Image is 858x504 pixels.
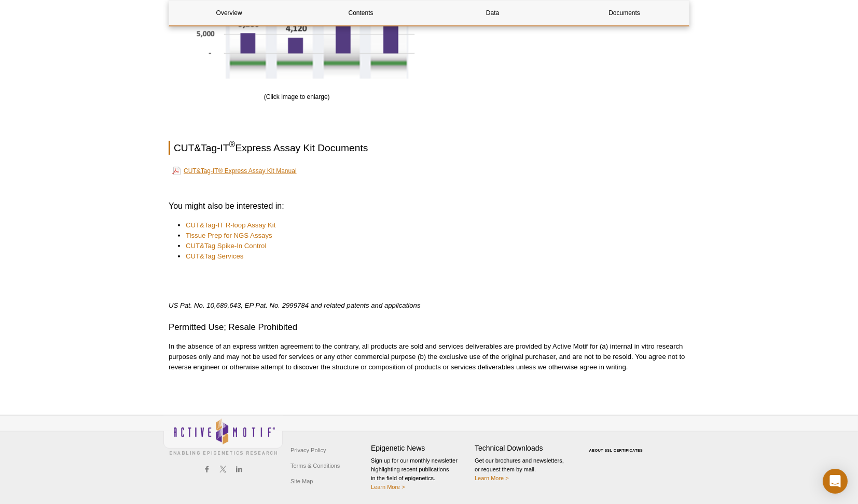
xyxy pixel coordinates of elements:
p: In the absence of an express written agreement to the contrary, all products are sold and service... [169,341,689,372]
a: CUT&Tag-IT® Express Assay Kit Manual [172,165,297,177]
table: Click to Verify - This site chose Symantec SSL for secure e-commerce and confidential communicati... [578,434,656,456]
a: CUT&Tag-IT R-loop Assay Kit [186,220,275,231]
a: ABOUT SSL CERTIFICATES [589,449,643,452]
a: Contents [301,1,421,25]
a: Documents [564,1,684,25]
h4: Technical Downloads [475,444,573,453]
img: Active Motif, [163,415,283,457]
h2: CUT&Tag-IT Express Assay Kit Documents [169,141,689,155]
a: CUT&Tag Services [186,251,243,262]
h3: You might also be interested in: [169,200,689,212]
a: Overview [169,1,289,25]
a: CUT&Tag Spike-In Control [186,241,266,251]
h3: Permitted Use; Resale Prohibited [169,321,689,334]
a: Learn More > [475,475,509,481]
a: Tissue Prep for NGS Assays [186,231,272,241]
p: Sign up for our monthly newsletter highlighting recent publications in the field of epigenetics. [371,456,469,492]
a: Data [433,1,552,25]
a: Learn More > [371,484,405,490]
em: US Pat. No. 10,689,643, EP Pat. No. 2999784 and related patents and applications [169,301,421,309]
h4: Epigenetic News [371,444,469,453]
a: Privacy Policy [288,442,328,458]
a: Site Map [288,473,315,489]
a: Terms & Conditions [288,458,342,473]
div: Open Intercom Messenger [823,469,848,494]
sup: ® [229,140,236,149]
p: Get our brochures and newsletters, or request them by mail. [475,456,573,483]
